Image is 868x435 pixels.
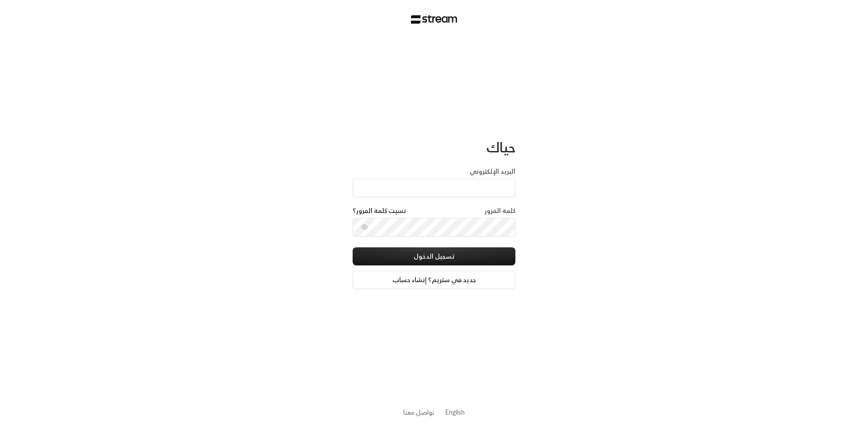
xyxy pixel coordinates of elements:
[411,15,458,24] img: Stream Logo
[445,404,465,421] a: English
[353,271,515,289] a: جديد في ستريم؟ إنشاء حساب
[357,220,372,234] button: toggle password visibility
[403,407,434,418] a: تواصل معنا
[470,167,515,176] label: البريد الإلكتروني
[403,407,434,417] button: تواصل معنا
[353,247,515,265] button: تسجيل الدخول
[485,206,515,215] label: كلمة المرور
[486,135,515,159] span: حياك
[353,206,406,215] a: نسيت كلمة المرور؟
